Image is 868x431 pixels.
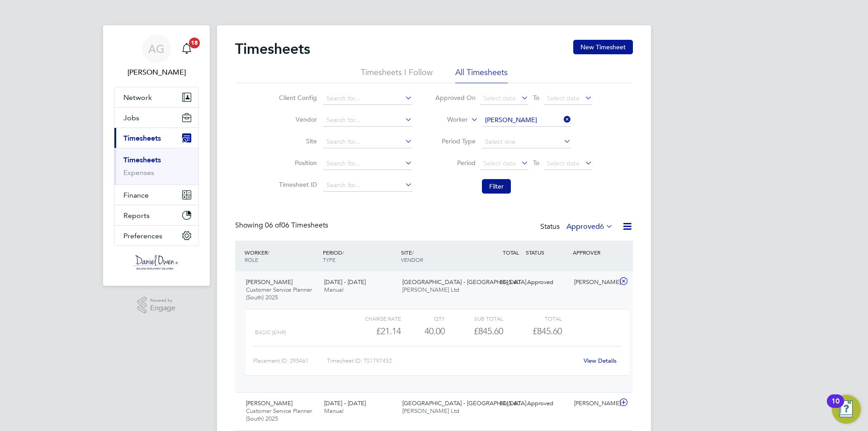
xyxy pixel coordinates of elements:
span: [PERSON_NAME] Ltd [402,407,459,415]
div: Placement ID: 295461 [253,354,327,368]
span: Timesheets [123,134,161,142]
span: Customer Service Planner (South) 2025 [246,286,312,301]
span: Customer Service Planner (South) 2025 [246,407,312,422]
div: Approved [524,396,571,411]
span: Select date [547,94,580,102]
div: Sub Total [445,313,503,324]
span: 06 of [265,221,281,230]
div: APPROVER [571,244,618,260]
span: [PERSON_NAME] Ltd [402,286,459,294]
span: Network [123,93,152,102]
span: / [268,249,269,256]
span: Manual [324,286,344,294]
span: To [530,92,542,104]
span: Preferences [123,232,162,240]
span: Finance [123,191,149,199]
button: Preferences [114,226,198,246]
span: [GEOGRAPHIC_DATA] - [GEOGRAPHIC_DATA]… [402,399,532,407]
div: Timesheet ID: TS1797452 [327,354,578,368]
input: Search for... [323,136,412,148]
button: Reports [114,205,198,225]
label: Approved On [435,94,476,102]
input: Search for... [323,179,412,192]
label: Vendor [276,115,317,123]
nav: Main navigation [103,25,210,286]
div: STATUS [524,244,571,260]
span: VENDOR [401,256,423,263]
label: Worker [427,115,468,124]
span: [PERSON_NAME] [246,278,292,286]
span: 18 [189,38,200,48]
span: AG [148,43,165,55]
a: AG[PERSON_NAME] [114,34,199,78]
span: 6 [600,222,604,231]
label: Approved [566,222,613,231]
span: Select date [483,159,516,167]
div: WORKER [242,244,321,268]
button: New Timesheet [573,40,633,54]
a: Timesheets [123,156,161,164]
h2: Timesheets [235,40,310,58]
div: Showing [235,221,330,230]
li: Timesheets I Follow [361,67,433,83]
li: All Timesheets [455,67,508,83]
span: [DATE] - [DATE] [324,399,366,407]
div: Total [503,313,561,324]
button: Finance [114,185,198,205]
span: ROLE [245,256,258,263]
div: £845.60 [445,324,503,339]
span: Amy Garcia [114,67,199,78]
span: Select date [547,159,580,167]
label: Period [435,159,476,167]
a: View Details [584,357,617,365]
label: Position [276,159,317,167]
a: 18 [178,34,196,63]
div: Charge rate [343,313,401,324]
span: Select date [483,94,516,102]
span: TYPE [323,256,335,263]
div: QTY [401,313,445,324]
img: danielowen-logo-retina.png [134,255,179,270]
span: / [412,249,414,256]
span: Jobs [123,114,139,122]
button: Timesheets [114,128,198,148]
label: Client Config [276,94,317,102]
span: Powered by [150,297,175,304]
div: PERIOD [321,244,399,268]
input: Search for... [323,114,412,127]
div: 40.00 [401,324,445,339]
div: 10 [831,401,840,413]
a: Powered byEngage [137,297,176,314]
span: Basic (£/HR) [255,329,286,336]
div: [PERSON_NAME] [571,396,618,411]
span: / [342,249,344,256]
label: Timesheet ID [276,180,317,189]
input: Search for... [323,92,412,105]
span: £845.60 [533,326,562,336]
span: [GEOGRAPHIC_DATA] - [GEOGRAPHIC_DATA]… [402,278,532,286]
span: [PERSON_NAME] [246,399,292,407]
div: £21.14 [343,324,401,339]
a: Go to home page [114,255,199,270]
span: Manual [324,407,344,415]
div: £845.60 [476,275,524,290]
div: Timesheets [114,148,198,185]
div: SITE [399,244,477,268]
span: 06 Timesheets [265,221,328,230]
span: To [530,157,542,169]
span: TOTAL [503,249,519,256]
label: Period Type [435,137,476,145]
button: Filter [482,179,511,194]
span: [DATE] - [DATE] [324,278,366,286]
input: Search for... [323,157,412,170]
button: Jobs [114,108,198,128]
input: Search for... [482,114,571,127]
label: Site [276,137,317,145]
span: Reports [123,211,150,220]
div: £845.60 [476,396,524,411]
button: Network [114,87,198,107]
div: Approved [524,275,571,290]
div: Status [540,221,615,233]
div: [PERSON_NAME] [571,275,618,290]
span: Engage [150,304,175,312]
